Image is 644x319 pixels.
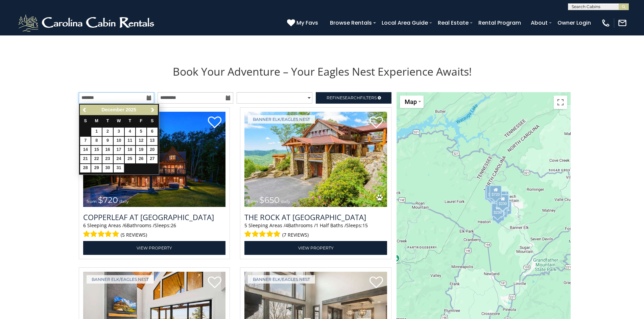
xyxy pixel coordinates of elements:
[136,137,146,145] a: 12
[285,222,288,229] span: 4
[497,191,509,204] div: $200
[248,115,315,124] a: Banner Elk/Eagles Nest
[618,18,627,28] img: mail-regular-white.png
[434,17,472,29] a: Real Estate
[208,116,221,130] a: Add to favorites
[244,112,387,207] img: The Rock at Eagles Nest
[244,222,247,229] span: 5
[497,195,509,208] div: $225
[121,231,147,239] span: (5 reviews)
[248,199,258,204] span: from
[244,112,387,207] a: The Rock at Eagles Nest from $650 daily
[124,222,127,229] span: 6
[98,195,118,205] span: $720
[149,106,157,114] a: Next
[114,137,124,145] a: 10
[87,275,154,284] a: Banner Elk/Eagles Nest
[91,155,102,163] a: 22
[147,137,158,145] a: 13
[126,107,136,112] span: 2025
[554,96,567,109] button: Toggle fullscreen view
[87,199,97,204] span: from
[82,107,88,113] span: Previous
[84,118,87,123] span: Sunday
[102,137,113,145] a: 9
[497,194,509,208] div: $230
[369,116,383,130] a: Add to favorites
[327,95,377,100] span: Refine Filters
[282,231,309,239] span: (7 reviews)
[102,155,113,163] a: 23
[147,155,158,163] a: 27
[150,107,156,113] span: Next
[342,95,360,100] span: Search
[475,17,524,29] a: Rental Program
[527,17,551,29] a: About
[106,118,109,123] span: Tuesday
[101,107,124,112] span: December
[244,222,387,239] div: Sleeping Areas / Bathrooms / Sleeps:
[74,64,571,79] h1: Book Your Adventure – Your Eagles Nest Experience Awaits!
[171,222,176,229] span: 26
[102,128,113,136] a: 2
[147,128,158,136] a: 6
[281,199,290,204] span: daily
[80,146,91,154] a: 14
[248,275,315,284] a: Banner Elk/Eagles Nest
[17,13,157,33] img: White-1-2.png
[83,241,226,255] a: View Property
[259,195,280,205] span: $650
[114,128,124,136] a: 3
[83,212,226,222] a: Copperleaf at [GEOGRAPHIC_DATA]
[492,203,504,216] div: $230
[244,212,387,222] a: The Rock at [GEOGRAPHIC_DATA]
[405,98,417,105] span: Map
[119,199,129,204] span: daily
[136,146,146,154] a: 19
[102,164,113,172] a: 30
[140,118,142,123] span: Friday
[83,222,86,229] span: 6
[378,17,431,29] a: Local Area Guide
[601,18,611,28] img: phone-regular-white.png
[487,186,500,199] div: $305
[490,185,502,198] div: $720
[91,146,102,154] a: 15
[91,164,102,172] a: 29
[316,92,391,104] a: RefineSearchFilters
[327,17,375,29] a: Browse Rentals
[80,137,91,145] a: 7
[486,185,498,199] div: $265
[114,146,124,154] a: 17
[208,276,221,290] a: Add to favorites
[125,137,135,145] a: 11
[362,222,368,229] span: 15
[316,222,346,229] span: 1 Half Baths /
[114,155,124,163] a: 24
[244,241,387,255] a: View Property
[125,146,135,154] a: 18
[147,146,158,154] a: 20
[80,106,89,114] a: Previous
[491,204,503,217] div: $305
[125,155,135,163] a: 25
[136,155,146,163] a: 26
[485,186,497,200] div: $285
[83,212,226,222] h3: Copperleaf at Eagles Nest
[125,128,135,136] a: 4
[80,155,91,163] a: 21
[151,118,153,123] span: Saturday
[244,212,387,222] h3: The Rock at Eagles Nest
[95,118,98,123] span: Monday
[296,19,318,27] span: My Favs
[400,96,424,108] button: Change map style
[287,19,320,27] a: My Favs
[492,208,504,221] div: $215
[91,128,102,136] a: 1
[114,164,124,172] a: 31
[83,222,226,239] div: Sleeping Areas / Bathrooms / Sleeps:
[80,164,91,172] a: 28
[102,146,113,154] a: 16
[117,118,121,123] span: Wednesday
[91,137,102,145] a: 8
